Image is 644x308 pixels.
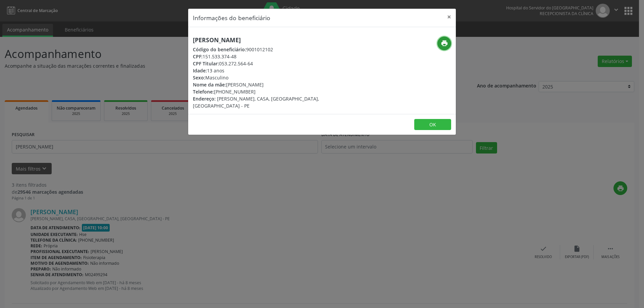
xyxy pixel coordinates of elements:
div: [PERSON_NAME] [193,81,362,88]
span: Idade: [193,67,207,74]
div: 151.533.374-48 [193,53,362,60]
span: Endereço: [193,96,216,102]
div: [PHONE_NUMBER] [193,88,362,95]
div: 9001012102 [193,46,362,53]
div: 13 anos [193,67,362,74]
button: Close [442,9,456,25]
div: 053.272.564-64 [193,60,362,67]
h5: [PERSON_NAME] [193,37,362,44]
span: [PERSON_NAME], CASA, [GEOGRAPHIC_DATA], [GEOGRAPHIC_DATA] - PE [193,96,319,109]
span: Código do beneficiário: [193,46,246,53]
i: print [441,40,448,47]
div: Masculino [193,74,362,81]
button: print [437,37,451,50]
span: CPF: [193,53,203,60]
span: Telefone: [193,88,214,95]
button: OK [414,119,451,130]
span: CPF Titular: [193,60,219,67]
span: Sexo: [193,74,205,81]
h5: Informações do beneficiário [193,13,270,22]
span: Nome da mãe: [193,81,226,88]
